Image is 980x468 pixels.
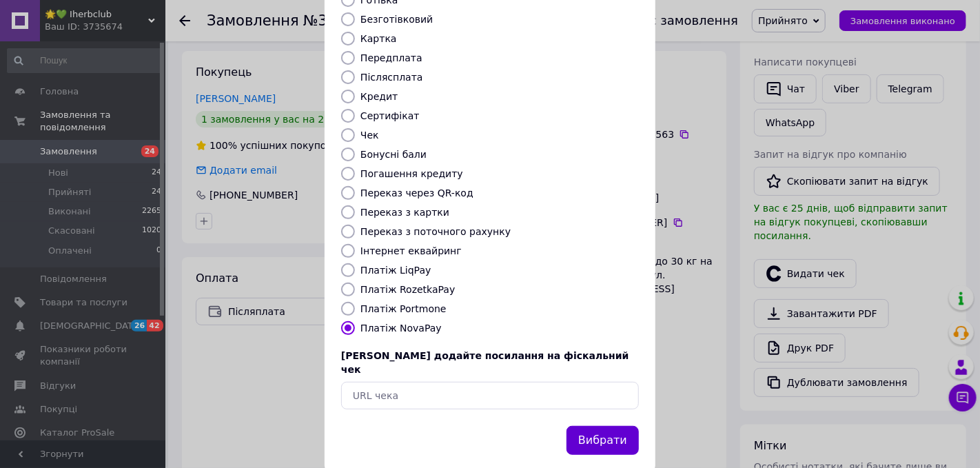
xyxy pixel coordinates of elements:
[360,168,463,179] label: Погашення кредиту
[360,284,455,295] label: Платіж RozetkaPay
[360,226,511,237] label: Переказ з поточного рахунку
[360,303,447,314] label: Платіж Portmone
[566,426,639,456] button: Вибрати
[360,72,423,83] label: Післясплата
[341,350,629,375] span: [PERSON_NAME] додайте посилання на фіскальний чек
[341,382,639,409] input: URL чека
[360,207,449,218] label: Переказ з картки
[360,187,473,199] label: Переказ через QR-код
[360,323,442,334] label: Платіж NovaPay
[360,33,397,44] label: Картка
[360,149,427,160] label: Бонусні бали
[360,245,462,256] label: Інтернет еквайринг
[360,52,422,63] label: Передплата
[360,14,433,25] label: Безготівковий
[360,110,420,121] label: Сертифікат
[360,130,379,141] label: Чек
[360,265,431,276] label: Платіж LiqPay
[360,91,398,102] label: Кредит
